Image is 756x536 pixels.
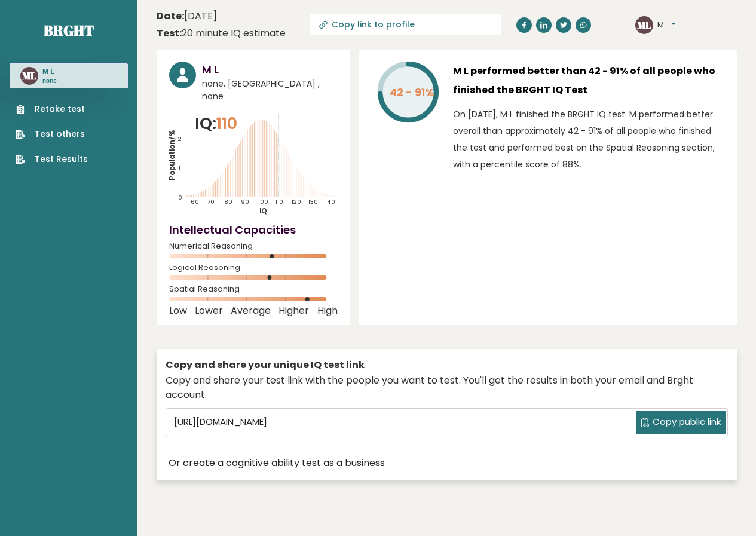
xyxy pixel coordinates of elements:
[157,26,182,40] b: Test:
[167,130,177,180] tspan: Population/%
[166,358,728,372] div: Copy and share your unique IQ test link
[278,308,309,313] span: Higher
[657,19,675,31] button: M
[195,112,237,136] p: IQ:
[308,198,318,206] tspan: 130
[390,85,434,100] tspan: 42 - 91%
[191,198,199,206] tspan: 60
[292,198,301,206] tspan: 120
[44,21,94,40] a: Brght
[325,198,335,206] tspan: 140
[16,128,88,140] a: Test others
[241,198,249,206] tspan: 90
[178,135,182,143] tspan: 2
[317,308,338,313] span: High
[169,456,385,470] a: Or create a cognitive ability test as a business
[224,198,232,206] tspan: 80
[195,308,223,313] span: Lower
[276,198,283,206] tspan: 110
[42,67,57,76] h3: M L
[202,62,338,78] h3: M L
[207,198,215,206] tspan: 70
[157,26,286,41] div: 20 minute IQ estimate
[157,9,217,23] time: [DATE]
[231,308,271,313] span: Average
[42,77,57,85] p: none
[16,103,88,115] a: Retake test
[259,206,267,216] tspan: IQ
[453,62,724,100] h3: M L performed better than 42 - 91% of all people who finished the BRGHT IQ Test
[16,153,88,166] a: Test Results
[169,308,187,313] span: Low
[178,194,182,201] tspan: 0
[653,415,721,429] span: Copy public link
[169,265,338,270] span: Logical Reasoning
[169,287,338,292] span: Spatial Reasoning
[157,9,184,23] b: Date:
[216,112,237,134] span: 110
[169,244,338,249] span: Numerical Reasoning
[637,17,651,31] text: ML
[202,78,338,103] span: none, [GEOGRAPHIC_DATA] , none
[169,222,338,238] h4: Intellectual Capacities
[166,373,728,402] div: Copy and share your test link with the people you want to test. You'll get the results in both yo...
[636,411,726,434] button: Copy public link
[22,69,36,82] text: ML
[453,106,724,173] p: On [DATE], M L finished the BRGHT IQ test. M performed better overall than approximately 42 - 91%...
[179,164,180,171] tspan: 1
[258,198,268,206] tspan: 100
